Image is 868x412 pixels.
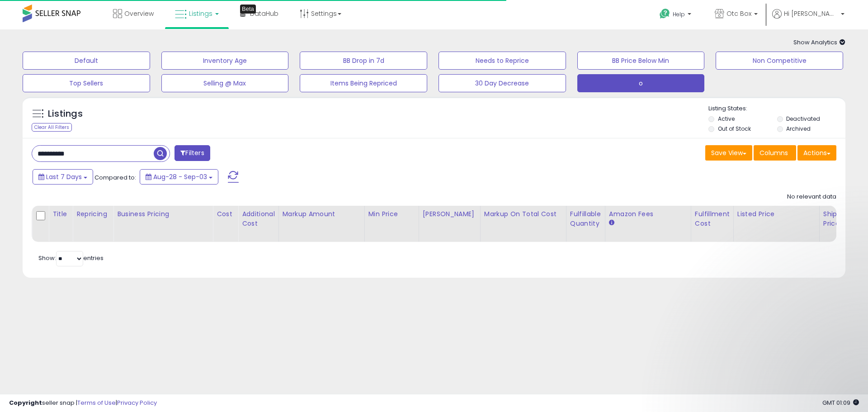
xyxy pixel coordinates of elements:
[673,10,685,18] span: Help
[117,209,209,219] div: Business Pricing
[300,52,427,70] button: BB Drop in 7d
[46,172,82,181] span: Last 7 Days
[368,209,415,219] div: Min Price
[140,169,218,185] button: Aug-28 - Sep-03
[793,38,845,47] span: Show Analytics
[283,209,361,219] div: Markup Amount
[439,74,566,92] button: 30 Day Decrease
[797,145,836,161] button: Actions
[175,145,210,161] button: Filters
[52,209,69,219] div: Title
[718,115,735,123] label: Active
[577,52,705,70] button: BB Price Below Min
[242,209,275,228] div: Additional Cost
[609,209,687,219] div: Amazon Fees
[705,145,752,161] button: Save View
[32,123,72,132] div: Clear All Filters
[823,209,841,228] div: Ship Price
[786,125,811,133] label: Archived
[300,74,427,92] button: Items Being Repriced
[772,9,844,29] a: Hi [PERSON_NAME]
[33,169,93,185] button: Last 7 Days
[77,398,116,407] a: Terms of Use
[716,52,843,70] button: Non Competitive
[609,219,614,227] small: Amazon Fees.
[439,52,566,70] button: Needs to Reprice
[94,173,136,182] span: Compared to:
[189,9,212,18] span: Listings
[652,1,700,29] a: Help
[659,8,670,19] i: Get Help
[577,74,705,92] button: o
[217,209,234,219] div: Cost
[754,145,796,161] button: Columns
[153,172,207,181] span: Aug-28 - Sep-03
[784,9,838,18] span: Hi [PERSON_NAME]
[161,52,289,70] button: Inventory Age
[38,254,104,262] span: Show: entries
[240,5,256,14] div: Tooltip anchor
[786,115,820,123] label: Deactivated
[48,108,83,120] h5: Listings
[250,9,278,18] span: DataHub
[759,148,788,157] span: Columns
[480,206,566,242] th: The percentage added to the cost of goods (COGS) that forms the calculator for Min & Max prices.
[726,9,751,18] span: Otc Box
[76,209,109,219] div: Repricing
[9,399,157,407] div: seller snap | |
[9,398,42,407] strong: Copyright
[737,209,816,219] div: Listed Price
[161,74,289,92] button: Selling @ Max
[787,193,836,201] div: No relevant data
[708,104,845,113] p: Listing States:
[423,209,476,219] div: [PERSON_NAME]
[718,125,751,133] label: Out of Stock
[23,52,150,70] button: Default
[117,398,157,407] a: Privacy Policy
[124,9,154,18] span: Overview
[484,209,562,219] div: Markup on Total Cost
[695,209,730,228] div: Fulfillment Cost
[23,74,150,92] button: Top Sellers
[570,209,601,228] div: Fulfillable Quantity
